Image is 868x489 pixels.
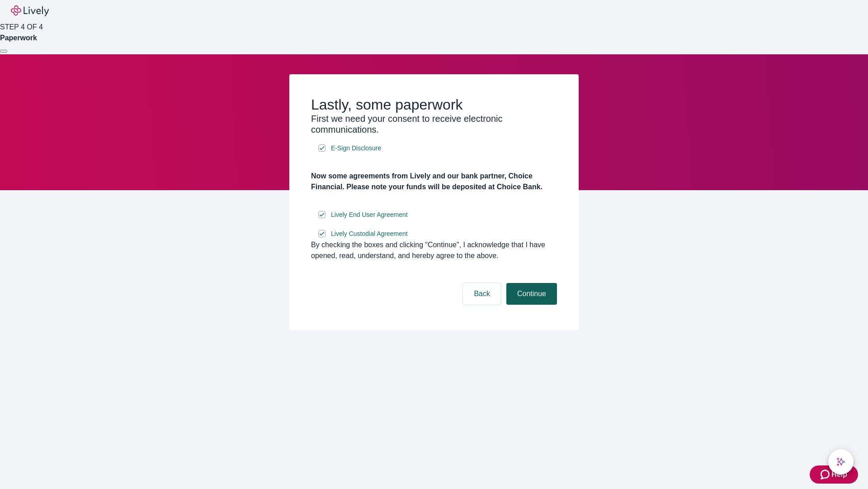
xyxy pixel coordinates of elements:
[329,209,410,221] a: e-sign disclosure document
[11,5,49,16] img: Lively
[463,283,501,305] button: Back
[506,283,557,305] button: Continue
[821,469,831,480] svg: Zendesk support icon
[331,229,408,239] span: Lively Custodial Agreement
[831,469,847,480] span: Help
[311,240,557,261] div: By checking the boxes and clicking “Continue", I acknowledge that I have opened, read, understand...
[311,113,557,135] h3: First we need your consent to receive electronic communications.
[311,96,557,113] h2: Lastly, some paperwork
[329,143,383,154] a: e-sign disclosure document
[331,210,408,220] span: Lively End User Agreement
[828,449,854,475] button: chat
[331,144,381,153] span: E-Sign Disclosure
[329,228,410,240] a: e-sign disclosure document
[810,465,858,484] button: Zendesk support iconHelp
[311,171,557,192] h4: Now some agreements from Lively and our bank partner, Choice Financial. Please note your funds wi...
[836,457,845,466] svg: Lively AI Assistant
